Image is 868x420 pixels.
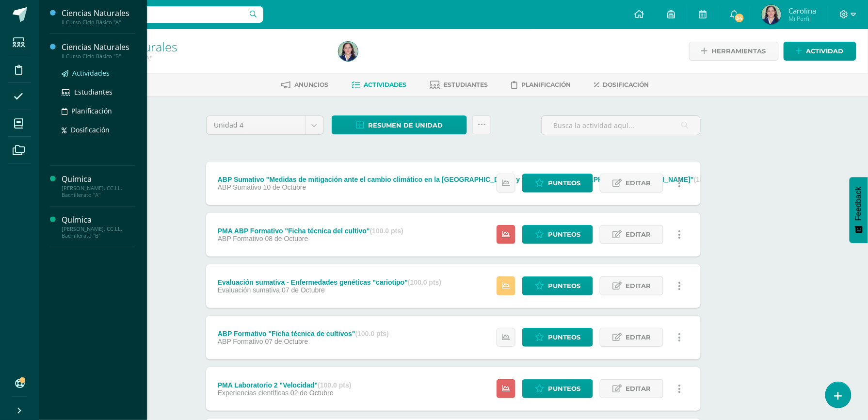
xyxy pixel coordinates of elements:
a: Química[PERSON_NAME]. CC.LL. Bachillerato "A" [62,174,135,198]
input: Busca la actividad aquí... [542,116,700,135]
input: Busca un usuario... [45,6,263,23]
span: Punteos [548,226,580,243]
a: Estudiantes [62,86,135,97]
span: Feedback [854,187,863,221]
span: Editar [626,226,651,243]
span: Editar [626,174,651,192]
div: ABP Sumativo "Medidas de mitigación ante el cambio climático en la [GEOGRAPHIC_DATA] y campus del... [218,176,727,183]
strong: (100.0 pts) [355,330,389,338]
button: Feedback - Mostrar encuesta [850,177,868,243]
div: [PERSON_NAME]. CC.LL. Bachillerato "A" [62,185,135,198]
span: Dosificación [71,125,110,134]
a: Punteos [522,328,593,347]
div: Ciencias Naturales [62,42,135,53]
span: Punteos [548,174,580,192]
span: ABP Sumativo [218,183,261,191]
strong: (100.0 pts) [408,278,441,286]
a: Planificación [511,77,571,93]
span: Punteos [548,328,580,346]
a: Anuncios [281,77,328,93]
span: Planificación [71,106,112,115]
a: Actividad [784,42,856,61]
a: Actividades [352,77,406,93]
a: Ciencias NaturalesII Curso Ciclo Básico "A" [62,8,135,26]
a: Dosificación [594,77,649,93]
span: Punteos [548,277,580,295]
img: 0e4f86142828c9c674330d8c6b666712.png [762,5,781,24]
span: Mi Perfil [788,15,816,23]
span: 07 de Octubre [282,286,325,294]
span: Actividades [364,81,406,88]
a: Estudiantes [430,77,488,93]
div: PMA Laboratorio 2 "Velocidad" [218,381,352,389]
div: II Curso Ciclo Básico "A" [62,19,135,26]
span: Estudiantes [74,87,113,97]
strong: (100.0 pts) [370,227,403,235]
span: Editar [626,277,651,295]
div: Química [62,174,135,185]
span: Editar [626,380,651,398]
span: 10 de Octubre [263,183,306,191]
span: 08 de Octubre [265,235,308,242]
a: Punteos [522,379,593,398]
a: Punteos [522,276,593,295]
a: Herramientas [689,42,779,61]
h1: Ciencias Naturales [76,40,327,53]
div: ABP Formativo "Ficha técnica de cultivos" [218,330,389,338]
span: Experiencias científicas [218,389,289,397]
span: 34 [734,13,745,23]
a: Planificación [62,105,135,116]
a: Actividades [62,67,135,79]
span: ABP Formativo [218,338,263,345]
a: Resumen de unidad [332,115,467,134]
span: Unidad 4 [214,116,298,134]
span: Anuncios [294,81,328,88]
div: II Curso Ciclo Básico "B" [62,53,135,60]
span: Estudiantes [444,81,488,88]
div: II Curso Ciclo Básico 'A' [76,53,327,63]
span: Actividades [72,68,110,78]
a: Química[PERSON_NAME]. CC.LL. Bachillerato "B" [62,214,135,239]
img: 0e4f86142828c9c674330d8c6b666712.png [338,42,358,61]
span: Actividad [806,42,844,60]
span: ABP Formativo [218,235,263,242]
span: Carolina [788,6,816,16]
div: [PERSON_NAME]. CC.LL. Bachillerato "B" [62,226,135,239]
span: Editar [626,328,651,346]
a: Dosificación [62,124,135,135]
span: Resumen de unidad [368,116,443,134]
div: Ciencias Naturales [62,8,135,19]
a: Punteos [522,174,593,193]
span: 02 de Octubre [290,389,334,397]
span: 07 de Octubre [265,338,308,345]
span: Dosificación [603,81,649,88]
strong: (100.0 pts) [318,381,351,389]
div: PMA ABP Formativo "Ficha técnica del cultivo" [218,227,403,235]
span: Herramientas [712,42,766,60]
a: Ciencias NaturalesII Curso Ciclo Básico "B" [62,42,135,60]
a: Punteos [522,225,593,244]
span: Evaluación sumativa [218,286,280,294]
span: Planificación [521,81,571,88]
a: Unidad 4 [207,116,323,134]
div: Evaluación sumativa - Enfermedades genéticas "cariotipo" [218,278,441,286]
span: Punteos [548,380,580,398]
div: Química [62,214,135,226]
